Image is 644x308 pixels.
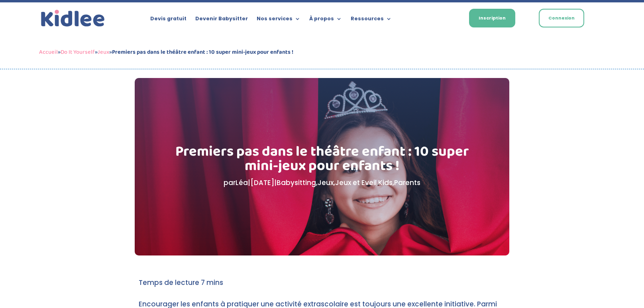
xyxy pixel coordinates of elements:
[61,47,95,57] a: Do It Yourself
[39,47,293,57] span: » » »
[351,16,392,25] a: Ressources
[378,178,393,187] a: Kids
[539,9,584,27] a: Connexion
[277,178,316,187] a: Babysitting
[112,47,293,57] strong: Premiers pas dans le théâtre enfant : 10 super mini-jeux pour enfants !
[195,16,248,25] a: Devenir Babysitter
[257,16,300,25] a: Nos services
[335,178,377,187] a: Jeux et Eveil
[175,144,469,177] h1: Premiers pas dans le théâtre enfant : 10 super mini-jeux pour enfants !
[98,47,109,57] a: Jeux
[150,16,187,25] a: Devis gratuit
[175,177,469,189] p: par | | , , , ,
[394,178,420,187] a: Parents
[236,178,248,187] a: Léa
[250,178,274,187] span: [DATE]
[39,8,107,29] img: logo_kidlee_bleu
[39,8,107,29] a: Kidlee Logo
[440,16,447,21] img: Français
[469,9,515,27] a: Inscription
[309,16,342,25] a: À propos
[318,178,334,187] a: Jeux
[39,47,58,57] a: Accueil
